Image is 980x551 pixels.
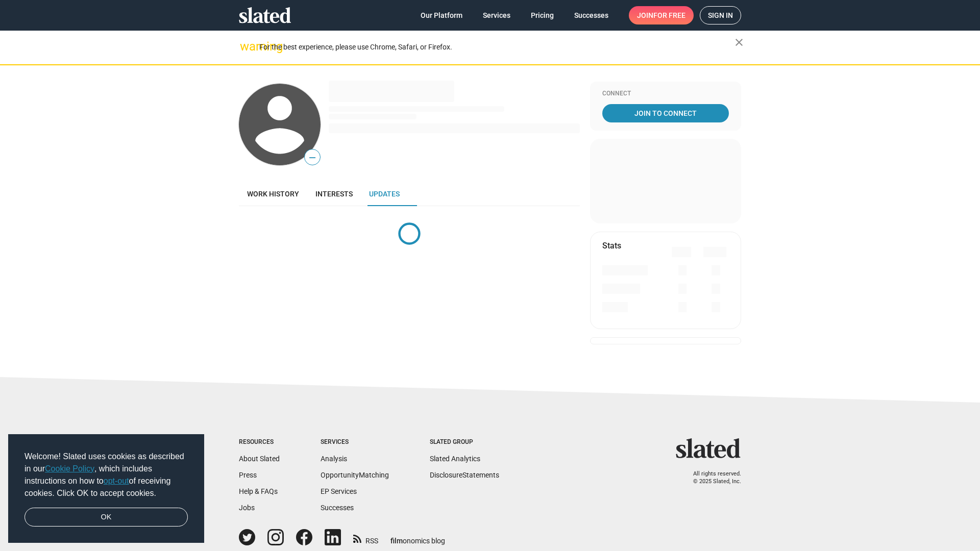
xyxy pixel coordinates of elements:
a: Press [239,471,257,479]
a: Work history [239,182,307,206]
a: Join To Connect [602,104,729,122]
div: Services [321,438,389,446]
p: All rights reserved. © 2025 Slated, Inc. [682,470,741,485]
a: RSS [353,530,378,546]
a: Our Platform [412,6,471,24]
a: Analysis [321,455,347,463]
span: Work history [247,190,299,198]
div: cookieconsent [8,434,204,543]
mat-icon: warning [240,40,252,53]
a: OpportunityMatching [321,471,389,479]
a: Interests [307,182,361,206]
span: Successes [574,6,608,24]
a: Jobs [239,504,255,512]
a: opt-out [104,477,129,485]
span: — [305,151,320,164]
mat-icon: close [733,36,745,48]
span: Updates [369,190,400,198]
a: Sign in [700,6,741,24]
span: for free [653,6,685,24]
a: Slated Analytics [430,455,480,463]
a: About Slated [239,455,280,463]
a: Joinfor free [629,6,694,24]
div: Connect [602,90,729,98]
div: Resources [239,438,280,446]
a: filmonomics blog [390,528,445,546]
a: DisclosureStatements [430,471,499,479]
span: Pricing [531,6,554,24]
a: Successes [566,6,617,24]
span: Sign in [708,7,733,24]
span: Join [637,6,685,24]
a: dismiss cookie message [24,508,188,527]
div: Slated Group [430,438,499,446]
a: Successes [321,504,354,512]
a: Help & FAQs [239,487,278,495]
a: Pricing [523,6,562,24]
a: Cookie Policy [45,464,94,473]
a: Updates [361,182,408,206]
span: Welcome! Slated uses cookies as described in our , which includes instructions on how to of recei... [24,450,188,499]
span: Our Platform [421,6,462,24]
span: Services [483,6,510,24]
mat-card-title: Stats [602,240,621,251]
span: Join To Connect [604,104,727,122]
div: For the best experience, please use Chrome, Safari, or Firefox. [259,40,735,54]
span: film [390,537,403,545]
a: Services [475,6,519,24]
span: Interests [315,190,353,198]
a: EP Services [321,487,357,495]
